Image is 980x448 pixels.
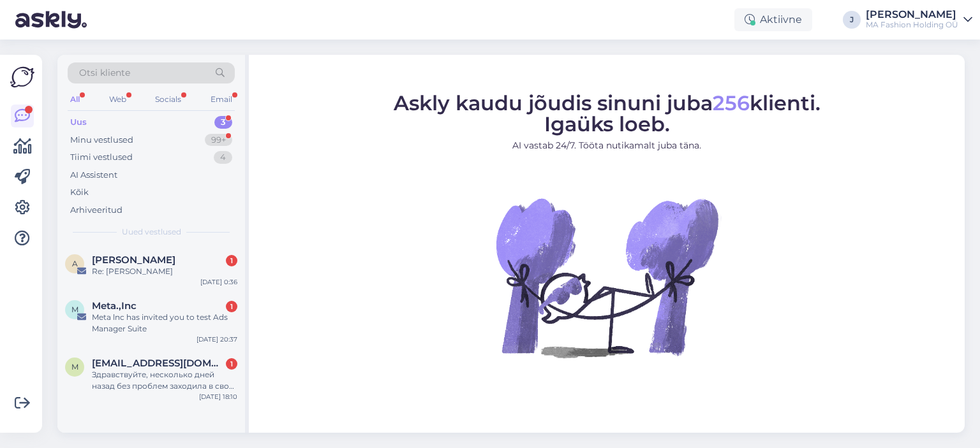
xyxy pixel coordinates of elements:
[71,305,78,314] span: M
[205,134,232,147] div: 99+
[122,226,181,238] span: Uued vestlused
[71,362,78,372] span: m
[107,91,129,108] div: Web
[197,335,237,344] div: [DATE] 20:37
[866,20,958,30] div: MA Fashion Holding OÜ
[70,134,133,147] div: Minu vestlused
[492,163,722,392] img: No Chat active
[92,358,225,369] span: magica-ol@rambler.ru
[72,259,78,268] span: A
[394,90,820,136] span: Askly kaudu jõudis sinuni juba klienti. Igaüks loeb.
[92,254,175,266] span: Agnieszka Öller
[214,116,232,129] div: 3
[10,65,34,89] img: Askly Logo
[92,300,137,312] span: Meta.,Inc
[866,10,958,20] div: [PERSON_NAME]
[92,266,237,277] div: Re: [PERSON_NAME]
[70,186,89,199] div: Kõik
[70,169,117,182] div: AI Assistent
[199,392,237,401] div: [DATE] 18:10
[226,301,237,312] div: 1
[226,358,237,370] div: 1
[92,369,237,392] div: Здравствуйте, несколько дней назад без проблем заходила в свой личный кабинет по номеру телефона....
[866,10,972,30] a: [PERSON_NAME]MA Fashion Holding OÜ
[200,277,237,287] div: [DATE] 0:36
[70,204,122,217] div: Arhiveeritud
[70,116,87,129] div: Uus
[152,91,184,108] div: Socials
[92,312,237,335] div: Meta lnc has invited you to test Ads Manager Suite
[208,91,235,108] div: Email
[226,255,237,266] div: 1
[394,139,820,152] p: AI vastab 24/7. Tööta nutikamalt juba täna.
[70,151,133,164] div: Tiimi vestlused
[68,91,82,108] div: All
[843,11,861,29] div: J
[79,66,130,80] span: Otsi kliente
[734,8,812,31] div: Aktiivne
[214,151,232,164] div: 4
[713,90,750,115] span: 256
